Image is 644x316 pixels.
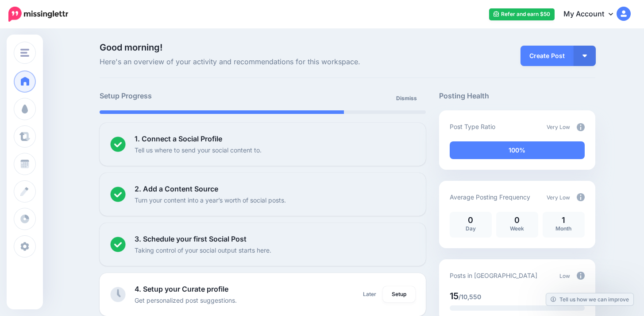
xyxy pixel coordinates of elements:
[100,42,162,53] span: Good morning!
[577,123,585,131] img: info-circle-grey.png
[100,56,426,68] span: Here's an overview of your activity and recommendations for this workspace.
[450,141,585,159] div: 100% of your posts in the last 30 days have been from Drip Campaigns
[110,137,126,152] img: checked-circle.png
[501,216,534,224] p: 0
[100,90,262,101] h5: Setup Progress
[547,194,570,201] span: Very Low
[450,270,537,281] p: Posts in [GEOGRAPHIC_DATA]
[391,90,422,106] a: Dismiss
[466,225,476,232] span: Day
[577,272,585,280] img: info-circle-grey.png
[547,216,580,224] p: 1
[110,187,126,202] img: checked-circle.png
[135,245,271,255] p: Taking control of your social output starts here.
[110,287,126,302] img: clock-grey.png
[135,145,262,155] p: Tell us where to send your social content to.
[577,193,585,201] img: info-circle-grey.png
[358,286,382,302] a: Later
[450,291,459,301] span: 15
[110,237,126,252] img: checked-circle.png
[521,46,574,66] a: Create Post
[555,4,631,25] a: My Account
[555,225,571,232] span: Month
[454,216,487,224] p: 0
[8,7,68,22] img: Missinglettr
[547,124,570,130] span: Very Low
[383,286,415,302] a: Setup
[489,8,555,20] a: Refer and earn $50
[450,121,495,132] p: Post Type Ratio
[135,195,286,205] p: Turn your content into a year’s worth of social posts.
[135,234,247,243] b: 3. Schedule your first Social Post
[135,184,218,193] b: 2. Add a Content Source
[450,192,530,202] p: Average Posting Frequency
[582,55,587,57] img: arrow-down-white.png
[559,273,570,279] span: Low
[576,292,585,301] span: 0%
[135,285,228,293] b: 4. Setup your Curate profile
[459,293,481,300] span: /10,550
[510,225,524,232] span: Week
[546,293,633,305] a: Tell us how we can improve
[135,134,222,143] b: 1. Connect a Social Profile
[439,90,595,101] h5: Posting Health
[20,49,29,57] img: menu.png
[135,295,237,305] p: Get personalized post suggestions.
